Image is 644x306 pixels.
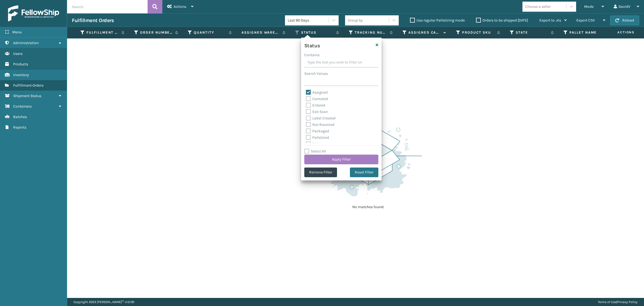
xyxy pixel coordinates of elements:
h3: Fulfillment Orders [72,17,114,24]
label: Packaged [306,129,329,133]
span: Actions [601,28,638,37]
label: Fulfillment Order Id [86,30,119,35]
label: Status [301,30,334,35]
h4: Status [304,41,320,49]
span: Actions [174,4,186,9]
label: Assigned Carrier Service [408,30,441,35]
input: Type the text you wish to filter on [304,58,378,67]
label: Not Received [306,122,334,127]
label: Use regular Palletizing mode [410,18,465,23]
a: Privacy Policy [617,300,638,304]
label: Pallet Name [569,30,602,35]
button: Reload [610,16,639,25]
span: Inventory [13,73,29,77]
div: Last 90 Days [288,17,329,23]
span: Export to .xls [539,18,561,23]
span: Users [13,51,23,56]
span: Containers [13,104,32,109]
span: Reports [13,125,26,130]
div: Choose a seller [525,4,551,9]
span: Batches [13,115,27,119]
label: Select All [304,149,326,154]
button: Remove Filter [304,168,337,177]
img: logo [8,5,59,22]
label: Quantity [194,30,226,35]
span: Products [13,62,28,66]
div: Group by [348,17,363,23]
label: Tracking Number [355,30,387,35]
label: Contains [304,52,320,58]
label: Exit Scan [306,109,328,114]
p: Copyright 2023 [PERSON_NAME]™ v 1.0.191 [74,298,134,306]
span: Menu [12,30,22,34]
label: Entered [306,103,325,108]
label: Search Values [304,71,328,76]
button: Reset Filter [350,168,378,177]
label: Product SKU [462,30,495,35]
span: Fulfillment Orders [13,83,43,88]
span: Mode [584,4,594,9]
label: Assigned [306,90,328,95]
button: Apply Filter [304,155,378,164]
label: Palletized [306,135,329,140]
label: Orders to be shipped [DATE] [476,18,528,23]
label: Label Created [306,116,335,120]
a: Terms of Use [598,300,616,304]
label: Picking [306,142,325,146]
div: | [598,298,638,306]
label: Assigned Warehouse [241,30,280,35]
label: State [516,30,548,35]
label: Canceled [306,97,328,101]
span: Administration [13,41,39,45]
label: Order Number [140,30,173,35]
span: Shipment Status [13,94,41,98]
span: Export CSV [576,18,595,23]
